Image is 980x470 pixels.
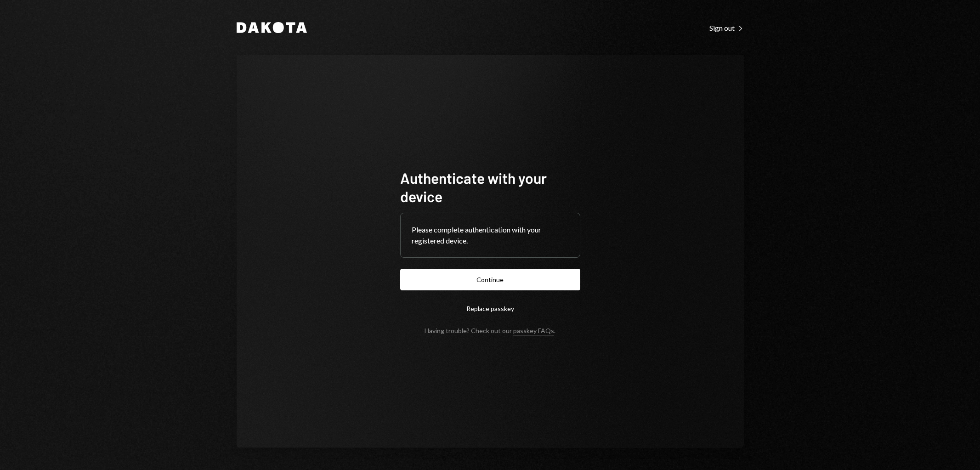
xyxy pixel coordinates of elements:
button: Replace passkey [400,298,580,319]
div: Sign out [709,23,744,33]
a: Sign out [709,23,744,33]
div: Please complete authentication with your registered device. [412,224,569,246]
div: Having trouble? Check out our . [425,327,555,334]
h1: Authenticate with your device [400,169,580,205]
button: Continue [400,269,580,290]
a: passkey FAQs [513,327,554,335]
